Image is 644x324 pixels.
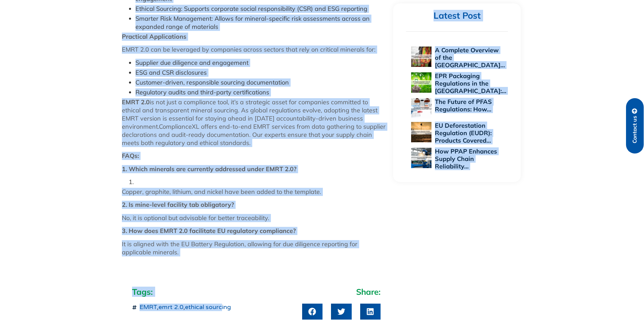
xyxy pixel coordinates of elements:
[122,46,387,54] p: EMRT 2.0 can be leveraged by companies across sectors that rely on critical minerals for:
[435,46,505,69] a: A Complete Overview of the [GEOGRAPHIC_DATA]…
[122,33,186,40] strong: Practical Applications
[435,72,506,95] a: EPR Packaging Regulations in the [GEOGRAPHIC_DATA]:…
[411,47,431,67] img: A Complete Overview of the EU Personal Protective Equipment Regulation 2016/425
[135,88,387,96] li: Regulatory audits and third-party certifications
[140,303,157,311] a: EMRT
[122,165,296,173] strong: 1. Which minerals are currently addressed under EMRT 2.0?
[135,69,387,77] li: ESG and CSR disclosures
[411,98,431,119] img: The Future of PFAS Regulations: How 2025 Will Reshape Global Supply Chains
[135,15,387,31] li: Smarter Risk Management: Allows for mineral-specific risk assessments across an expanded range of...
[159,303,183,311] a: emrt 2.0
[435,98,492,113] a: The Future of PFAS Regulations: How…
[626,98,644,154] a: Contact us
[632,116,638,143] span: Contact us
[122,227,296,235] strong: 3. How does EMRT 2.0 facilitate EU regulatory compliance?
[132,287,296,297] h2: Tags:
[411,148,431,168] img: How PPAP Enhances Supply Chain Reliability Across Global Industries
[135,78,387,87] li: Customer-driven, responsible sourcing documentation
[302,287,381,297] h2: Share:
[138,304,231,311] span: , ,
[406,10,508,21] h2: Latest Post
[302,304,323,320] div: Share on facebook
[135,59,387,67] li: Supplier due diligence and engagement
[122,188,387,196] p: Copper, graphite, lithium, and nickel have been added to the template.
[360,304,381,320] div: Share on linkedin
[435,147,497,170] a: How PPAP Enhances Supply Chain Reliability…
[122,214,387,222] p: No, it is optional but advisable for better traceability.
[185,303,231,311] a: ethical sourcing
[331,304,351,320] div: Share on twitter
[411,72,431,93] img: EPR Packaging Regulations in the US: A 2025 Compliance Perspective
[435,122,492,144] a: EU Deforestation Regulation (EUDR): Products Covered…
[122,201,234,209] strong: 2. Is mine-level facility tab obligatory?
[122,152,139,160] strong: FAQs:
[122,98,387,147] p: is not just a compliance tool, it’s a strategic asset for companies committed to ethical and tran...
[411,122,431,142] img: EU Deforestation Regulation (EUDR): Products Covered and Compliance Essentials
[122,240,387,256] p: It is aligned with the EU Battery Regulation, allowing for due diligence reporting for applicable...
[135,5,387,13] li: Ethical Sourcing: Supports corporate social responsibility (CSR) and ESG reporting
[122,98,150,106] strong: EMRT 2.0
